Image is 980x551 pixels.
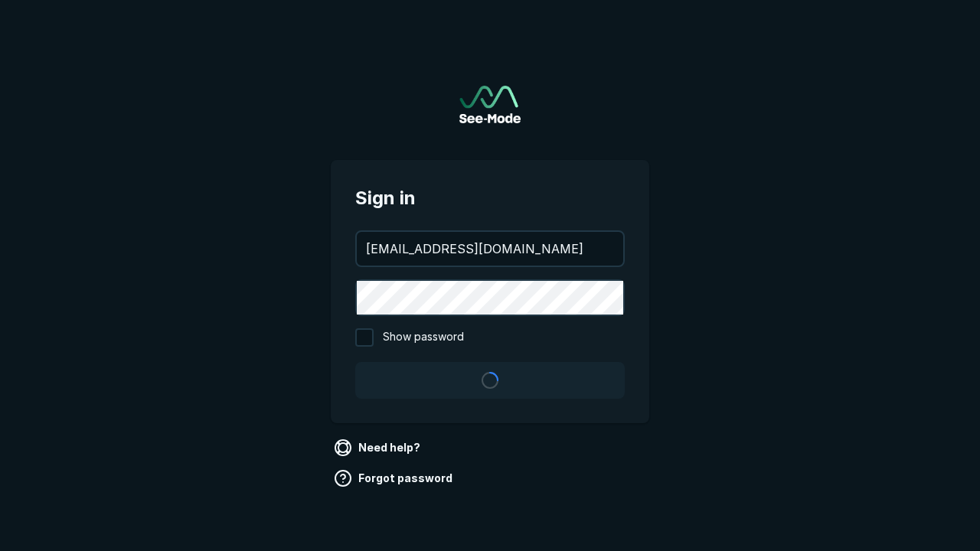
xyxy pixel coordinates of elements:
a: Go to sign in [459,86,521,123]
a: Need help? [331,435,426,460]
img: See-Mode Logo [459,86,521,123]
span: Sign in [355,184,625,212]
a: Forgot password [331,466,459,491]
input: your@email.com [357,232,623,266]
span: Show password [383,328,464,347]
